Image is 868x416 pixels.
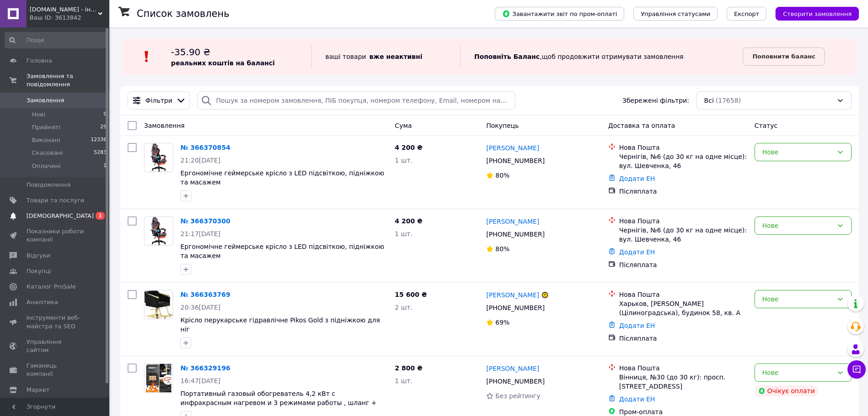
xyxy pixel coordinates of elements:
[395,144,423,151] span: 4 200 ₴
[26,196,84,205] span: Товари та послуги
[486,364,539,373] a: [PERSON_NAME]
[619,290,747,299] div: Нова Пошта
[619,322,655,329] a: Додати ЕН
[180,316,380,333] a: Крісло перукарське гідравлічне Pikos Gold з підніжкою для ніг
[752,53,815,60] b: Поповнити баланс
[26,57,52,65] span: Головна
[144,290,173,319] img: Фото товару
[140,50,154,63] img: :exclamation:
[146,364,171,392] img: Фото товару
[26,338,84,354] span: Управління сайтом
[26,227,84,244] span: Показники роботи компанії
[847,360,866,379] button: Чат з покупцем
[619,226,747,244] div: Чернігів, №6 (до 30 кг на одне місце): вул. Шевченка, 46
[619,248,655,256] a: Додати ЕН
[619,363,747,373] div: Нова Пошта
[26,96,64,105] span: Замовлення
[94,149,107,157] span: 5283
[180,169,384,186] a: Ергономічне геймерське крісло з LED підсвіткою, підніжкою та масажем
[633,7,718,21] button: Управління статусами
[180,217,230,225] a: № 366370300
[743,47,825,66] a: Поповнити баланс
[180,304,221,311] span: 20:36[DATE]
[26,314,84,330] span: Інструменти веб-майстра та SEO
[100,123,107,132] span: 29
[622,96,689,105] span: Збережені фільтри:
[395,291,427,298] span: 15 600 ₴
[26,181,71,189] span: Повідомлення
[783,11,852,17] span: Створити замовлення
[486,217,539,226] a: [PERSON_NAME]
[180,377,221,384] span: 16:47[DATE]
[484,154,546,167] div: [PHONE_NUMBER]
[395,122,412,129] span: Cума
[311,46,460,68] div: ваші товари
[460,46,743,68] div: , щоб продовжити отримувати замовлення
[5,32,108,48] input: Пошук
[495,392,540,400] span: Без рейтингу
[103,111,107,119] span: 9
[149,217,168,245] img: Фото товару
[762,368,833,378] div: Нове
[619,152,747,170] div: Чернігів, №6 (до 30 кг на одне місце): вул. Шевченка, 46
[619,175,655,182] a: Додати ЕН
[762,147,833,157] div: Нове
[495,172,509,179] span: 80%
[180,364,230,372] a: № 366329196
[486,290,539,300] a: [PERSON_NAME]
[180,230,221,237] span: 21:17[DATE]
[30,14,109,22] div: Ваш ID: 3613842
[619,395,655,403] a: Додати ЕН
[495,319,509,326] span: 69%
[32,162,61,170] span: Оплачені
[32,111,45,119] span: Нові
[484,375,546,388] div: [PHONE_NUMBER]
[755,122,778,129] span: Статус
[395,157,413,164] span: 1 шт.
[619,143,747,152] div: Нова Пошта
[26,283,76,291] span: Каталог ProSale
[180,157,221,164] span: 21:20[DATE]
[395,364,423,372] span: 2 800 ₴
[619,216,747,226] div: Нова Пошта
[704,96,714,105] span: Всі
[755,385,819,396] div: Очікує оплати
[32,149,63,157] span: Скасовані
[369,53,422,60] b: вже неактивні
[171,47,210,58] span: -35.90 ₴
[734,11,760,17] span: Експорт
[103,162,107,170] span: 1
[486,122,519,129] span: Покупець
[619,334,747,343] div: Післяплата
[716,97,741,104] span: (17658)
[144,143,173,172] a: Фото товару
[766,10,859,17] a: Створити замовлення
[395,230,413,237] span: 1 шт.
[144,122,185,129] span: Замовлення
[484,301,546,314] div: [PHONE_NUMBER]
[395,377,413,384] span: 1 шт.
[486,143,539,153] a: [PERSON_NAME]
[32,136,60,144] span: Виконані
[762,221,833,231] div: Нове
[144,290,173,319] a: Фото товару
[180,144,230,151] a: № 366370854
[197,91,515,110] input: Пошук за номером замовлення, ПІБ покупця, номером телефону, Email, номером накладної
[171,59,275,67] b: реальних коштів на балансі
[144,216,173,246] a: Фото товару
[474,53,540,60] b: Поповніть Баланс
[484,228,546,241] div: [PHONE_NUMBER]
[180,243,384,259] a: Ергономічне геймерське крісло з LED підсвіткою, підніжкою та масажем
[608,122,675,129] span: Доставка та оплата
[91,136,107,144] span: 12336
[495,7,624,21] button: Завантажити звіт по пром-оплаті
[180,390,377,416] a: Портативный газовый обогреватель 4,2 кВт с инфракрасным нагревом и 3 режимами работы , шланг + ре...
[762,294,833,304] div: Нове
[180,291,230,298] a: № 366363769
[145,96,172,105] span: Фільтри
[502,10,617,18] span: Завантажити звіт по пром-оплаті
[395,304,413,311] span: 2 шт.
